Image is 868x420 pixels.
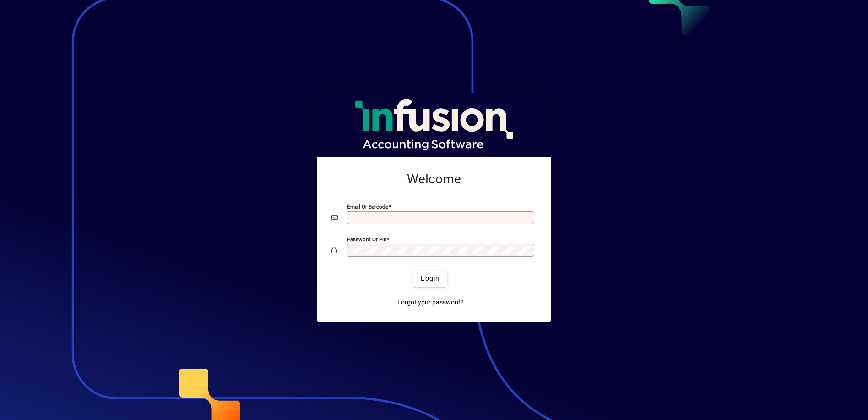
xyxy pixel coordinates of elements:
[347,203,388,210] mat-label: Email or Barcode
[347,236,386,242] mat-label: Password or Pin
[397,298,464,307] span: Forgot your password?
[331,171,537,187] h2: Welcome
[394,294,467,311] a: Forgot your password?
[421,274,439,283] span: Login
[413,271,447,287] button: Login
